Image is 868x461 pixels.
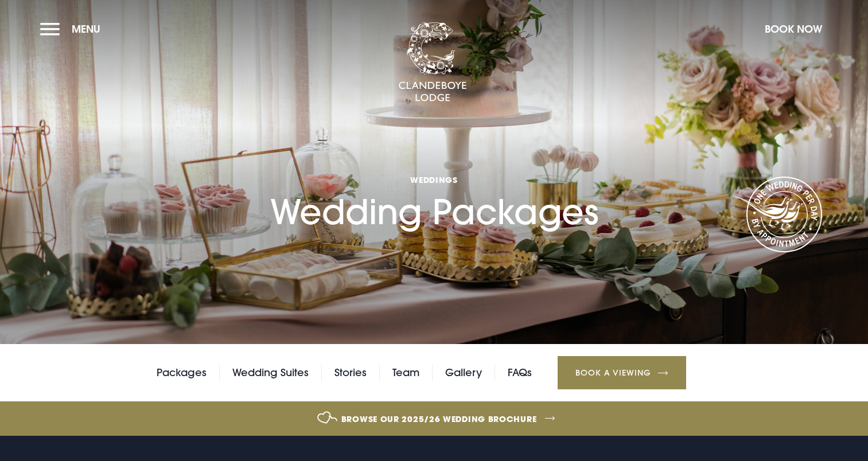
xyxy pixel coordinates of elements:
[334,364,367,381] a: Stories
[759,17,828,41] button: Book Now
[157,364,207,381] a: Packages
[508,364,532,381] a: FAQs
[72,22,100,36] span: Menu
[445,364,482,381] a: Gallery
[558,356,686,389] a: Book a Viewing
[270,118,598,233] h1: Wedding Packages
[392,364,419,381] a: Team
[232,364,309,381] a: Wedding Suites
[270,174,598,185] span: Weddings
[40,17,106,41] button: Menu
[398,22,467,103] img: Clandeboye Lodge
